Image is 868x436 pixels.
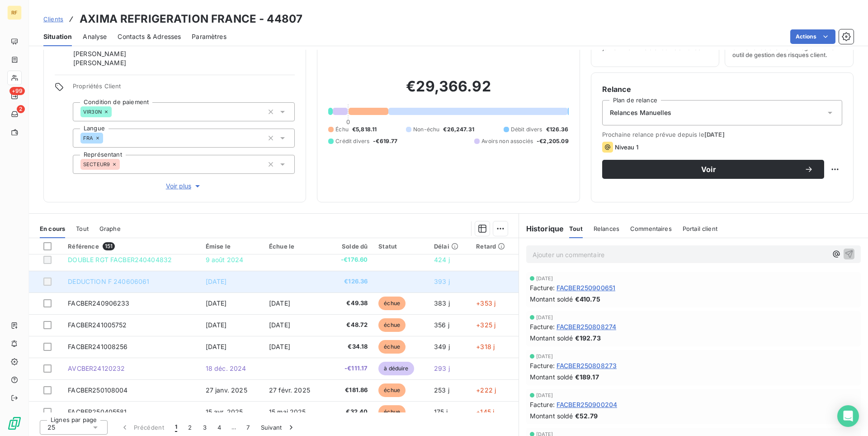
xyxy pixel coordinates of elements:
[434,408,448,416] span: 175 j
[476,299,495,307] span: +353 j
[630,225,672,232] span: Commentaires
[530,400,555,409] span: Facture :
[575,372,599,382] span: €189.17
[602,84,842,95] h6: Relance
[103,134,110,142] input: Ajouter une valeur
[269,408,306,416] span: 15 mai 2025
[378,340,406,354] span: échue
[378,383,406,397] span: échue
[704,131,725,138] span: [DATE]
[557,361,617,370] span: FACBER250808273
[683,225,717,232] span: Portail client
[536,276,553,281] span: [DATE]
[331,342,368,351] span: €34.18
[328,77,568,105] h2: €29,366.92
[434,243,465,250] div: Délai
[269,299,290,307] span: [DATE]
[73,49,126,58] span: [PERSON_NAME]
[732,44,846,58] span: Surveiller ce client en intégrant votre outil de gestion des risques client.
[530,283,555,292] span: Facture :
[602,160,824,179] button: Voir
[43,14,63,24] a: Clients
[17,105,25,113] span: 2
[206,243,258,250] div: Émise le
[352,125,377,134] span: €5,818.11
[530,372,573,382] span: Montant soldé
[575,333,601,343] span: €192.73
[9,87,25,95] span: +99
[68,256,172,264] span: DOUBLE RGT FACBER240404832
[434,299,450,307] span: 383 j
[434,386,449,394] span: 253 j
[47,423,55,432] span: 25
[73,181,295,191] button: Voir plus
[269,321,290,329] span: [DATE]
[331,299,368,308] span: €49.38
[166,182,202,191] span: Voir plus
[68,242,194,250] div: Référence
[373,137,397,145] span: -€619.77
[530,322,555,331] span: Facture :
[557,283,615,292] span: FACBER250900651
[68,343,127,350] span: FACBER241008256
[537,137,569,145] span: -€2,205.09
[536,393,553,398] span: [DATE]
[269,386,310,394] span: 27 févr. 2025
[790,29,835,44] button: Actions
[73,82,295,95] span: Propriétés Client
[83,162,110,167] span: SECTEUR9
[206,299,227,307] span: [DATE]
[378,362,414,375] span: à déduire
[206,256,244,264] span: 9 août 2024
[206,321,227,329] span: [DATE]
[569,225,583,232] span: Tout
[434,321,449,329] span: 356 j
[68,408,127,416] span: FACBER250405581
[443,125,474,134] span: €26,247.31
[331,255,368,264] span: -€176.60
[481,137,533,145] span: Avoirs non associés
[68,278,149,285] span: DEDUCTION F 240606061
[575,411,598,421] span: €52.79
[118,32,181,41] span: Contacts & Adresses
[68,299,129,307] span: FACBER240906233
[530,361,555,370] span: Facture :
[331,364,368,373] span: -€111.17
[206,343,227,350] span: [DATE]
[68,364,125,372] span: AVCBER24120232
[331,386,368,395] span: €181.86
[192,32,226,41] span: Paramètres
[206,408,243,416] span: 15 avr. 2025
[378,318,406,332] span: échue
[43,15,63,23] span: Clients
[73,58,126,67] span: [PERSON_NAME]
[530,411,573,421] span: Montant soldé
[434,343,450,350] span: 349 j
[7,5,22,20] div: RF
[331,243,368,250] div: Solde dû
[378,405,406,419] span: échue
[536,354,553,359] span: [DATE]
[378,243,423,250] div: Statut
[335,125,349,134] span: Échu
[83,109,102,115] span: VIR30N
[206,278,227,285] span: [DATE]
[331,277,368,286] span: €126.36
[530,294,573,304] span: Montant soldé
[120,160,127,168] input: Ajouter une valeur
[68,321,127,329] span: FACBER241005752
[335,137,369,145] span: Crédit divers
[476,343,495,350] span: +318 j
[83,32,107,41] span: Analyse
[103,242,115,250] span: 151
[7,416,22,431] img: Logo LeanPay
[413,125,439,134] span: Non-échu
[602,131,842,138] span: Prochaine relance prévue depuis le
[331,407,368,417] span: €32.40
[40,225,65,232] span: En cours
[80,11,302,27] h3: AXIMA REFRIGERATION FRANCE - 44807
[76,225,89,232] span: Tout
[557,322,616,331] span: FACBER250808274
[610,108,672,117] span: Relances Manuelles
[269,243,321,250] div: Échue le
